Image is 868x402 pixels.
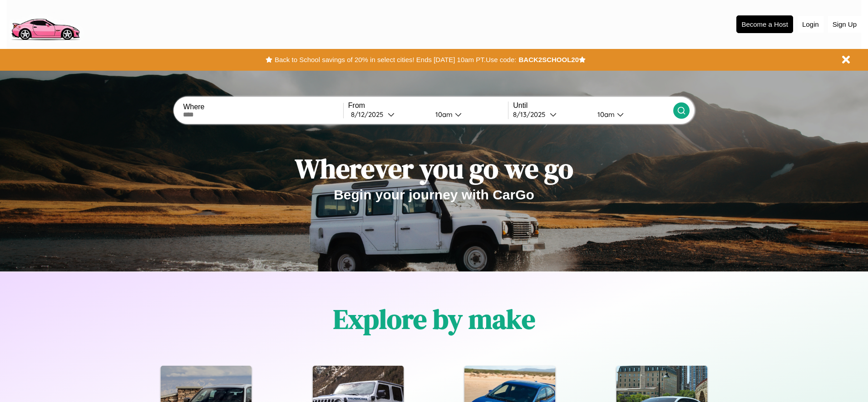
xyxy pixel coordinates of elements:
div: 10am [431,110,455,119]
div: 8 / 13 / 2025 [513,110,550,119]
button: Login [798,16,824,33]
img: logo [7,5,84,43]
b: BACK2SCHOOL20 [518,56,579,63]
label: Where [183,103,343,111]
button: Become a Host [736,15,793,33]
label: Until [513,102,673,110]
button: Sign Up [828,16,861,33]
h1: Explore by make [333,300,535,338]
div: 8 / 12 / 2025 [351,110,388,119]
button: 10am [428,110,508,119]
button: 8/12/2025 [348,110,428,119]
label: From [348,102,508,110]
div: 10am [593,110,617,119]
button: Back to School savings of 20% in select cities! Ends [DATE] 10am PT.Use code: [272,53,518,66]
button: 10am [590,110,673,119]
